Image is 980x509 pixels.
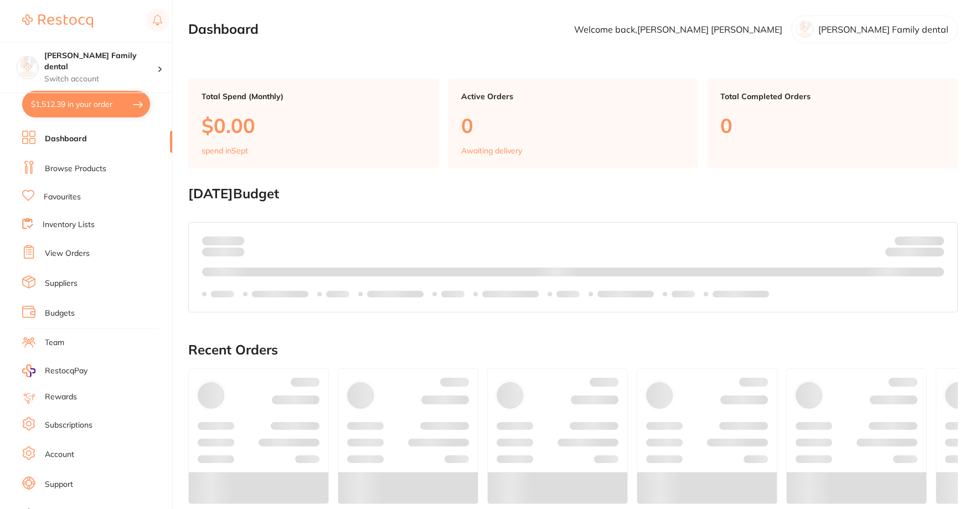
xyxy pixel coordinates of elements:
strong: $0.00 [225,235,244,245]
a: Inventory Lists [43,219,95,230]
p: Labels extended [597,290,654,299]
h2: [DATE] Budget [188,186,958,202]
h2: Dashboard [188,22,259,37]
img: Westbrook Family dental [17,56,38,78]
p: Active Orders [461,92,685,101]
a: Subscriptions [45,420,92,431]
p: $0.00 [202,114,426,137]
p: Labels [556,290,580,299]
p: 0 [461,114,685,137]
p: Labels [672,290,695,299]
p: Remaining: [885,245,944,259]
p: Labels extended [367,290,424,299]
img: Restocq Logo [22,14,93,28]
strong: $NaN [922,235,944,245]
a: View Orders [45,248,90,259]
p: Labels extended [482,290,539,299]
a: Budgets [45,308,75,319]
a: Account [45,449,74,460]
a: Active Orders0Awaiting delivery [448,79,699,168]
p: spend in Sept [202,146,248,155]
strong: $0.00 [925,249,944,259]
a: Browse Products [45,163,106,174]
a: Total Spend (Monthly)$0.00spend inSept [188,79,439,168]
a: Total Completed Orders0 [707,79,958,168]
a: Support [45,479,73,490]
p: Total Spend (Monthly) [202,92,426,101]
p: Budget: [895,236,944,245]
a: Favourites [44,192,81,203]
p: Total Completed Orders [720,92,945,101]
p: [PERSON_NAME] Family dental [818,24,948,34]
a: Restocq Logo [22,8,93,34]
a: Dashboard [45,133,87,145]
a: Rewards [45,392,77,403]
p: Awaiting delivery [461,146,522,155]
span: RestocqPay [45,366,87,377]
p: Welcome back, [PERSON_NAME] [PERSON_NAME] [574,24,782,34]
p: Spent: [202,236,244,245]
p: Labels [441,290,465,299]
h4: Westbrook Family dental [44,50,157,72]
p: Labels [326,290,349,299]
a: Team [45,337,64,348]
button: $1,512.39 in your order [22,91,150,117]
p: month [202,245,244,259]
p: Labels extended [713,290,769,299]
a: RestocqPay [22,364,87,377]
p: Switch account [44,74,157,85]
p: 0 [720,114,945,137]
p: Labels extended [252,290,308,299]
img: RestocqPay [22,364,35,377]
a: Suppliers [45,278,78,289]
p: Labels [211,290,234,299]
h2: Recent Orders [188,342,958,358]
